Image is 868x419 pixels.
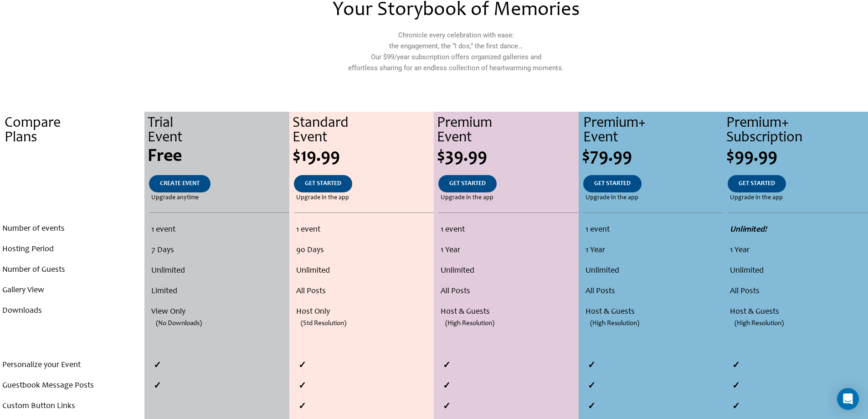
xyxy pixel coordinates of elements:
[728,175,786,192] a: GET STARTED
[2,260,142,280] li: Number of Guests
[734,313,784,334] span: (High Resolution)
[151,192,199,203] span: Upgrade anytime
[437,148,578,166] div: $39.99
[293,148,434,166] div: $19.99
[151,281,286,302] li: Limited
[296,261,431,281] li: Unlimited
[258,0,653,21] h2: Your Storybook of Memories
[583,175,642,192] a: GET STARTED
[2,301,142,321] li: Downloads
[730,302,865,322] li: Host & Guests
[296,281,431,302] li: All Posts
[151,240,286,261] li: 7 Days
[149,175,211,192] a: CREATE EVENT
[726,116,868,145] div: Premium+ Subscription
[449,181,486,187] span: GET STARTED
[730,261,865,281] li: Unlimited
[151,220,286,240] li: 1 event
[441,302,576,322] li: Host & Guests
[586,302,721,322] li: Host & Guests
[305,181,341,187] span: GET STARTED
[586,240,721,261] li: 1 Year
[72,181,73,187] span: .
[441,192,493,203] span: Upgrade in the app
[301,313,346,334] span: (Std Resolution)
[2,355,142,376] li: Personalize your Event
[441,281,576,302] li: All Posts
[160,181,200,187] span: CREATE EVENT
[586,220,721,240] li: 1 event
[296,192,349,203] span: Upgrade in the app
[583,116,723,145] div: Premium+ Event
[594,181,631,187] span: GET STARTED
[148,116,289,145] div: Trial Event
[2,239,142,260] li: Hosting Period
[441,240,576,261] li: 1 Year
[72,195,73,201] span: .
[148,148,289,166] div: Free
[258,30,653,73] p: Chronicle every celebration with ease: the engagement, the “I dos,” the first dance… Our $99/year...
[296,302,431,322] li: Host Only
[739,181,775,187] span: GET STARTED
[730,192,783,203] span: Upgrade in the app
[586,192,638,203] span: Upgrade in the app
[5,116,144,145] div: Compare Plans
[151,261,286,281] li: Unlimited
[590,313,639,334] span: (High Resolution)
[437,116,578,145] div: Premium Event
[151,302,286,322] li: View Only
[441,220,576,240] li: 1 event
[441,261,576,281] li: Unlimited
[582,148,723,166] div: $79.99
[726,148,868,166] div: $99.99
[730,240,865,261] li: 1 Year
[837,388,859,410] div: Open Intercom Messenger
[445,313,494,334] span: (High Resolution)
[438,175,497,192] a: GET STARTED
[293,116,434,145] div: Standard Event
[730,281,865,302] li: All Posts
[294,175,352,192] a: GET STARTED
[70,148,75,166] span: .
[586,281,721,302] li: All Posts
[296,240,431,261] li: 90 Days
[2,219,142,239] li: Number of events
[730,226,767,234] strong: Unlimited!
[61,175,84,192] a: .
[2,396,142,417] li: Custom Button Links
[586,261,721,281] li: Unlimited
[296,220,431,240] li: 1 event
[2,376,142,396] li: Guestbook Message Posts
[156,313,202,334] span: (No Downloads)
[2,280,142,301] li: Gallery View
